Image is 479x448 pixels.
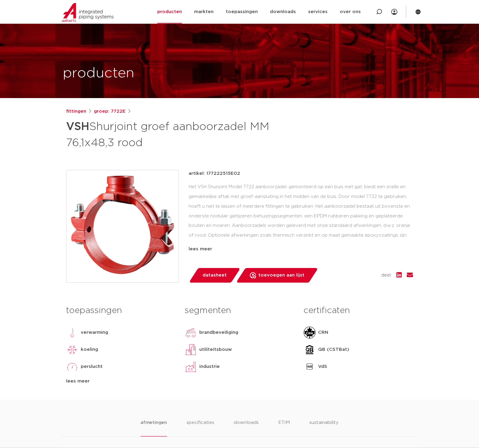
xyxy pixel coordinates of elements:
[258,270,304,280] span: toevoegen aan lijst
[303,326,316,339] img: CRN
[303,361,316,373] img: VdS
[234,419,259,436] li: downloads
[189,268,240,283] a: datasheet
[189,170,240,177] p: artikel: 177222515E02
[140,419,167,436] li: afmetingen
[66,326,78,339] img: verwarming
[203,270,227,280] span: datasheet
[66,361,78,373] img: perslucht
[185,361,197,373] img: industrie
[199,346,232,353] p: utiliteitsbouw
[189,182,413,243] div: Het VSH Shurjoint Model 7722 aanboorzadel, gemonteerd op een buis met gat, biedt een snelle en ge...
[66,121,89,132] strong: VSH
[63,64,134,83] h1: producten
[66,378,176,385] div: lees meer
[185,305,294,317] h3: segmenten
[318,329,328,336] p: CRN
[185,326,197,339] img: brandbeveiliging
[81,329,108,336] p: verwarming
[81,346,98,353] p: koeling
[66,118,295,150] h1: Shurjoint groef aanboorzadel MM 76,1x48,3 rood
[66,344,78,356] img: koeling
[66,170,179,282] img: Product Image for VSH Shurjoint groef aanboorzadel MM 76,1x48,3 rood
[303,305,413,317] h3: certificaten
[303,344,316,356] img: QB (CSTBat)
[81,363,103,370] p: perslucht
[199,329,238,336] p: brandbeveiliging
[185,344,197,356] img: utiliteitsbouw
[199,363,220,370] p: industrie
[66,108,86,115] a: fittingen
[318,363,327,370] p: VdS
[94,108,126,115] a: groep: 7722E
[381,272,392,279] span: deel:
[189,245,413,253] div: lees meer
[186,419,214,436] li: specificaties
[309,419,339,436] li: sustainability
[318,346,349,353] p: QB (CSTBat)
[66,305,176,317] h3: toepassingen
[278,419,290,436] li: ETIM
